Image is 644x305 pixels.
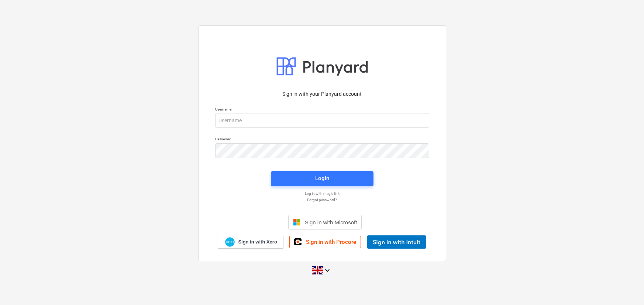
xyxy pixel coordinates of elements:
a: Forgot password? [211,197,433,202]
a: Log in with magic link [211,191,433,196]
span: Sign in with Microsoft [305,219,357,225]
a: Sign in with Procore [289,236,361,248]
i: keyboard_arrow_down [323,266,332,275]
span: Sign in with Procore [306,239,356,245]
input: Username [215,113,429,128]
a: Sign in with Xero [218,236,283,249]
p: Sign in with your Planyard account [215,90,429,98]
p: Password [215,137,429,143]
p: Username [215,107,429,113]
img: Microsoft logo [293,218,300,226]
img: Xero logo [225,237,235,247]
button: Login [271,171,373,186]
span: Sign in with Xero [238,239,277,245]
div: Login [315,173,329,183]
